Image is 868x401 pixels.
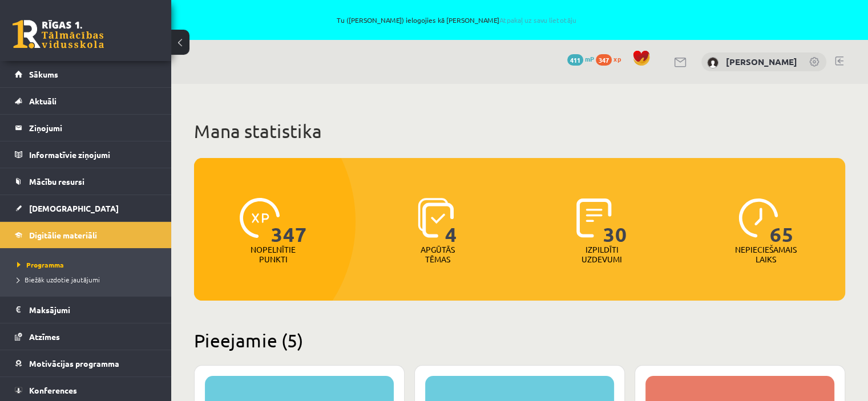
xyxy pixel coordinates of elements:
[567,54,583,66] span: 411
[29,297,157,323] legend: Maksājumi
[13,20,104,48] a: Rīgas 1. Tālmācības vidusskola
[15,222,157,248] a: Digitālie materiāli
[271,198,307,245] span: 347
[585,54,594,63] span: mP
[596,54,627,63] a: 347 xp
[738,198,778,238] img: icon-clock-7be60019b62300814b6bd22b8e044499b485619524d84068768e800edab66f18.svg
[418,198,454,238] img: icon-learned-topics-4a711ccc23c960034f471b6e78daf4a3bad4a20eaf4de84257b87e66633f6470.svg
[707,57,718,68] img: Katrīne Rubene
[29,385,77,395] span: Konferences
[17,275,100,284] span: Biežāk uzdotie jautājumi
[15,195,157,221] a: [DEMOGRAPHIC_DATA]
[29,69,58,79] span: Sākums
[603,198,627,245] span: 30
[499,15,576,25] a: Atpakaļ uz savu lietotāju
[15,323,157,350] a: Atzīmes
[131,17,781,23] span: Tu ([PERSON_NAME]) ielogojies kā [PERSON_NAME]
[29,141,157,168] legend: Informatīvie ziņojumi
[29,331,60,342] span: Atzīmes
[15,297,157,323] a: Maksājumi
[726,56,797,67] a: [PERSON_NAME]
[415,245,460,264] p: Apgūtās tēmas
[29,115,157,141] legend: Ziņojumi
[567,54,594,63] a: 411 mP
[29,96,56,106] span: Aktuāli
[445,198,457,245] span: 4
[15,141,157,168] a: Informatīvie ziņojumi
[29,176,84,187] span: Mācību resursi
[15,350,157,376] a: Motivācijas programma
[17,274,160,285] a: Biežāk uzdotie jautājumi
[15,115,157,141] a: Ziņojumi
[579,245,624,264] p: Izpildīti uzdevumi
[613,54,621,63] span: xp
[194,120,845,143] h1: Mana statistika
[194,329,845,351] h2: Pieejamie (5)
[17,260,160,270] a: Programma
[735,245,797,264] p: Nepieciešamais laiks
[240,198,280,238] img: icon-xp-0682a9bc20223a9ccc6f5883a126b849a74cddfe5390d2b41b4391c66f2066e7.svg
[15,61,157,87] a: Sākums
[29,203,119,213] span: [DEMOGRAPHIC_DATA]
[29,358,119,368] span: Motivācijas programma
[15,168,157,195] a: Mācību resursi
[29,230,97,240] span: Digitālie materiāli
[17,260,64,269] span: Programma
[596,54,612,66] span: 347
[576,198,612,238] img: icon-completed-tasks-ad58ae20a441b2904462921112bc710f1caf180af7a3daa7317a5a94f2d26646.svg
[251,245,296,264] p: Nopelnītie punkti
[15,88,157,114] a: Aktuāli
[770,198,794,245] span: 65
